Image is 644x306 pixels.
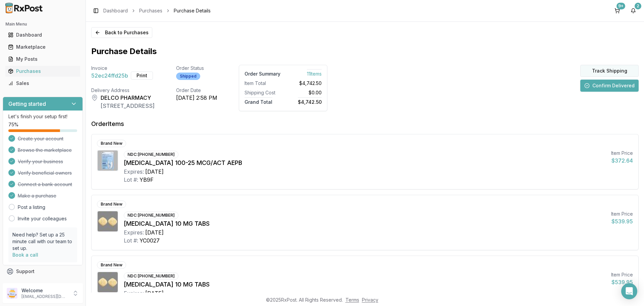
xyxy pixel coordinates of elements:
[8,113,77,120] p: Let's finish your setup first!
[345,297,359,303] a: Terms
[362,297,378,303] a: Privacy
[91,27,152,38] button: Back to Purchases
[176,65,217,72] div: Order Status
[97,261,126,269] div: Brand New
[145,289,164,297] div: [DATE]
[3,265,83,277] button: Support
[91,72,128,80] span: 52ec24ffd25b
[124,168,144,176] div: Expires:
[611,217,633,225] div: $539.95
[91,119,124,129] div: Order Items
[307,69,322,77] span: 11 Item s
[145,168,164,176] div: [DATE]
[145,228,164,236] div: [DATE]
[8,80,77,87] div: Sales
[124,212,178,219] div: NDC: [PHONE_NUMBER]
[103,7,211,14] nav: breadcrumb
[628,5,639,16] button: 2
[5,65,80,77] a: Purchases
[8,56,77,62] div: My Posts
[139,7,162,14] a: Purchases
[245,89,280,96] div: Shipping Cost
[124,272,178,280] div: NDC: [PHONE_NUMBER]
[176,73,200,80] div: Shipped
[580,80,639,92] button: Confirm Delivered
[12,252,38,258] a: Book a call
[7,288,17,299] img: User avatar
[16,280,39,287] span: Feedback
[18,135,63,142] span: Create your account
[18,192,56,199] span: Make a purchase
[176,94,217,102] div: [DATE] 2:58 PM
[5,21,80,27] h2: Main Menu
[98,211,118,231] img: Farxiga 10 MG TABS
[18,158,63,165] span: Verify your business
[8,68,77,75] div: Purchases
[18,215,67,222] a: Invite your colleagues
[3,3,46,13] img: RxPost Logo
[8,121,18,128] span: 75 %
[5,29,80,41] a: Dashboard
[124,219,606,228] div: [MEDICAL_DATA] 10 MG TABS
[97,201,126,208] div: Brand New
[621,283,637,299] div: Open Intercom Messenger
[611,271,633,278] div: Item Price
[18,147,72,154] span: Browse the marketplace
[616,3,625,9] div: 9+
[21,287,68,294] p: Welcome
[18,170,72,176] span: Verify beneficial owners
[103,7,128,14] a: Dashboard
[286,89,322,96] div: $0.00
[124,158,606,168] div: [MEDICAL_DATA] 100-25 MCG/ACT AEPB
[635,3,641,9] div: 2
[21,294,68,299] p: [EMAIL_ADDRESS][DOMAIN_NAME]
[611,211,633,217] div: Item Price
[91,87,155,94] div: Delivery Address
[98,150,118,171] img: Breo Ellipta 100-25 MCG/ACT AEPB
[611,157,633,165] div: $372.64
[580,65,639,77] button: Track Shipping
[91,65,155,72] div: Invoice
[5,41,80,53] a: Marketplace
[286,80,322,87] div: $4,742.50
[3,54,83,64] button: My Posts
[176,87,217,94] div: Order Date
[91,46,639,57] h1: Purchase Details
[124,280,606,289] div: [MEDICAL_DATA] 10 MG TABS
[97,140,126,147] div: Brand New
[18,204,45,211] a: Post a listing
[245,97,272,105] span: Grand Total
[5,53,80,65] a: My Posts
[612,5,623,16] button: 9+
[245,80,280,87] div: Item Total
[124,228,144,236] div: Expires:
[124,151,178,158] div: NDC: [PHONE_NUMBER]
[3,78,83,89] button: Sales
[8,32,77,38] div: Dashboard
[3,277,83,290] button: Feedback
[124,289,144,297] div: Expires:
[101,102,155,110] div: [STREET_ADDRESS]
[140,236,160,245] div: YC0027
[3,66,83,77] button: Purchases
[8,100,46,108] h3: Getting started
[18,181,72,188] span: Connect a bank account
[611,278,633,286] div: $539.95
[174,7,211,14] span: Purchase Details
[124,236,138,245] div: Lot #:
[140,176,154,184] div: YB9F
[101,94,155,102] div: DELCO PHARMACY
[3,42,83,52] button: Marketplace
[12,231,73,252] p: Need help? Set up a 25 minute call with our team to set up.
[5,77,80,89] a: Sales
[98,272,118,292] img: Farxiga 10 MG TABS
[611,150,633,157] div: Item Price
[124,176,138,184] div: Lot #:
[8,44,77,50] div: Marketplace
[298,97,322,105] span: $4,742.50
[245,71,280,77] div: Order Summary
[131,72,153,80] button: Print
[3,30,83,40] button: Dashboard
